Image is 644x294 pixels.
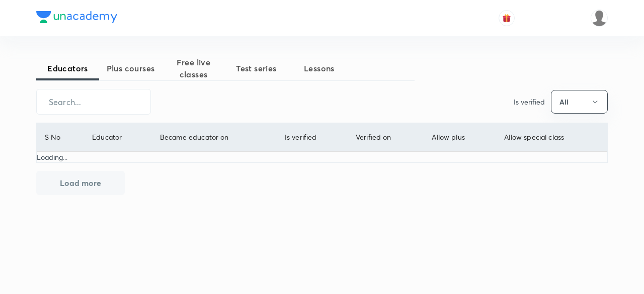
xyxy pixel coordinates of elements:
th: Is verified [276,123,347,152]
th: Allow plus [424,123,496,152]
th: S No [37,123,84,152]
a: Company Logo [36,11,117,26]
p: Is verified [514,96,545,107]
button: avatar [499,10,515,26]
th: Allow special class [496,123,607,152]
img: Arpita [591,10,608,27]
span: Test series [225,62,288,74]
span: Lessons [288,62,351,74]
th: Educator [84,123,152,152]
p: Loading... [37,152,607,162]
button: All [551,90,608,114]
th: Verified on [347,123,423,152]
span: Free live classes [162,56,225,80]
img: avatar [502,14,511,23]
img: Company Logo [36,11,117,23]
button: Load more [36,171,125,195]
th: Became educator on [151,123,276,152]
span: Educators [36,62,99,74]
input: Search... [37,89,150,115]
span: Plus courses [99,62,162,74]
